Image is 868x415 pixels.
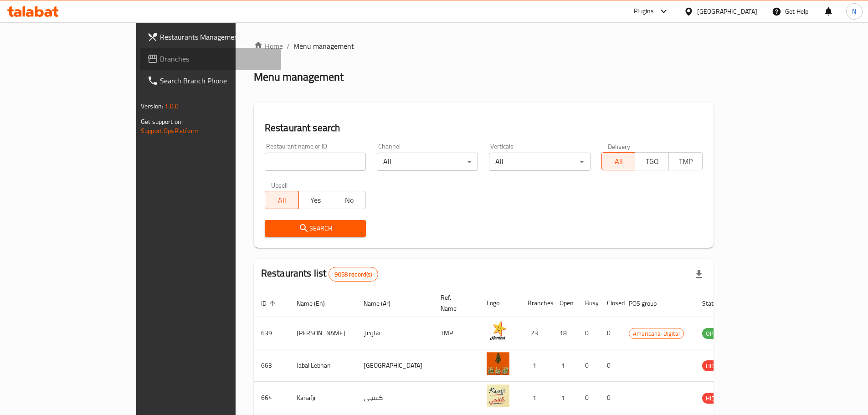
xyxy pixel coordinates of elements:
td: 18 [552,317,578,349]
span: Americana-Digital [629,328,683,339]
label: Upsell [271,182,288,188]
span: 9058 record(s) [329,270,377,279]
td: [GEOGRAPHIC_DATA] [356,349,433,382]
div: Export file [688,263,710,285]
nav: breadcrumb [254,41,714,51]
td: 0 [600,349,621,382]
span: Branches [160,53,274,64]
a: Support.OpsPlatform [141,125,199,137]
div: HIDDEN [702,360,729,371]
th: Logo [479,289,520,317]
td: 1 [520,349,552,382]
span: All [269,194,295,207]
td: Kanafji [289,382,356,414]
button: TMP [668,152,703,170]
span: No [336,194,362,207]
span: ID [261,298,278,309]
div: [GEOGRAPHIC_DATA] [697,6,757,16]
span: Yes [303,194,329,207]
th: Closed [600,289,621,317]
span: HIDDEN [702,393,729,404]
span: Search Branch Phone [160,75,274,86]
td: TMP [433,317,479,349]
span: Menu management [293,41,354,51]
span: Ref. Name [441,292,468,314]
span: 1.0.0 [164,100,179,112]
img: Kanafji [487,384,509,407]
span: OPEN [702,328,724,339]
span: TMP [673,155,699,168]
td: 0 [578,382,600,414]
div: Plugins [634,6,654,17]
h2: Restaurant search [265,121,703,135]
button: All [601,152,636,170]
span: TGO [639,155,665,168]
td: 1 [520,382,552,414]
span: Name (En) [297,298,337,309]
span: Version: [141,100,163,112]
span: Name (Ar) [364,298,402,309]
img: Hardee's [487,320,509,343]
img: Jabal Lebnan [487,352,509,375]
span: All [606,155,632,168]
td: 0 [600,317,621,349]
button: All [265,191,299,209]
button: No [332,191,366,209]
button: Search [265,220,366,237]
th: Branches [520,289,552,317]
span: Get support on: [141,116,183,128]
li: / [287,41,290,51]
td: 0 [600,382,621,414]
span: Status [702,298,732,309]
td: [PERSON_NAME] [289,317,356,349]
th: Open [552,289,578,317]
span: HIDDEN [702,361,729,371]
td: 23 [520,317,552,349]
a: Restaurants Management [140,26,281,48]
span: POS group [629,298,668,309]
td: هارديز [356,317,433,349]
input: Search for restaurant name or ID.. [265,153,366,171]
button: Yes [298,191,333,209]
h2: Restaurants list [261,266,378,282]
span: N [852,6,856,16]
td: 1 [552,382,578,414]
label: Delivery [608,143,631,149]
div: All [489,153,590,171]
td: 0 [578,349,600,382]
td: كنفجي [356,382,433,414]
span: Restaurants Management [160,31,274,42]
td: 0 [578,317,600,349]
td: Jabal Lebnan [289,349,356,382]
a: Branches [140,48,281,70]
div: OPEN [702,328,724,339]
h2: Menu management [254,70,344,84]
th: Busy [578,289,600,317]
button: TGO [635,152,669,170]
td: 1 [552,349,578,382]
a: Search Branch Phone [140,70,281,92]
span: Search [272,223,359,234]
div: Total records count [329,267,378,282]
div: All [377,153,478,171]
